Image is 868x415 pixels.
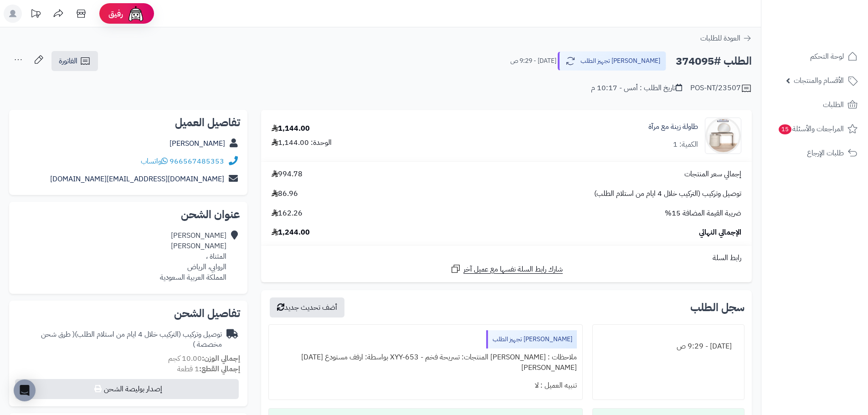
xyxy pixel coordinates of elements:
[59,56,77,67] span: الفاتورة
[558,51,666,71] button: [PERSON_NAME] تجهيز الطلب
[594,189,741,199] span: توصيل وتركيب (التركيب خلال 4 ايام من استلام الطلب)
[699,227,741,238] span: الإجمالي النهائي
[272,227,310,238] span: 1,244.00
[673,139,698,150] div: الكمية: 1
[177,364,240,374] small: 1 قطعة
[794,74,844,87] span: الأقسام والمنتجات
[272,208,303,219] span: 162.26
[169,138,225,149] a: [PERSON_NAME]
[700,33,740,44] span: العودة للطلبات
[591,83,682,93] div: تاريخ الطلب : أمس - 10:17 م
[779,124,791,134] span: 15
[50,174,224,184] a: [DOMAIN_NAME][EMAIL_ADDRESS][DOMAIN_NAME]
[767,94,863,116] a: الطلبات
[598,338,739,355] div: [DATE] - 9:29 ص
[684,169,741,179] span: إجمالي سعر المنتجات
[274,377,576,395] div: تنبيه العميل : لا
[705,118,741,154] img: 1743838850-1-90x90.jpg
[690,302,745,313] h3: سجل الطلب
[265,253,748,263] div: رابط السلة
[665,208,741,219] span: ضريبة القيمة المضافة 15%
[810,50,844,63] span: لوحة التحكم
[272,123,310,134] div: 1,144.00
[676,52,752,71] h2: الطلب #374095
[202,353,240,364] strong: إجمالي الوزن:
[160,231,226,282] div: [PERSON_NAME] [PERSON_NAME] المثناة ، الروابي، الرياض المملكة العربية السعودية
[199,364,240,374] strong: إجمالي القطع:
[767,142,863,164] a: طلبات الإرجاع
[690,83,752,94] div: POS-NT/23507
[823,98,844,111] span: الطلبات
[16,329,222,350] div: توصيل وتركيب (التركيب خلال 4 ايام من استلام الطلب)
[272,189,298,199] span: 86.96
[141,156,168,167] a: واتساب
[16,117,240,128] h2: تفاصيل العميل
[272,169,303,179] span: 994.78
[15,379,239,399] button: إصدار بوليصة الشحن
[767,118,863,140] a: المراجعات والأسئلة15
[486,330,577,348] div: [PERSON_NAME] تجهيز الطلب
[463,264,563,275] span: شارك رابط السلة نفسها مع عميل آخر
[24,5,47,25] a: تحديثات المنصة
[272,138,332,148] div: الوحدة: 1,144.00
[169,156,224,167] a: 966567485353
[648,122,698,132] a: طاولة زينة مع مرآة
[806,23,859,42] img: logo-2.png
[450,263,563,275] a: شارك رابط السلة نفسها مع عميل آخر
[16,209,240,220] h2: عنوان الشحن
[767,46,863,67] a: لوحة التحكم
[127,5,145,23] img: ai-face.png
[14,379,36,401] div: Open Intercom Messenger
[270,297,344,318] button: أضف تحديث جديد
[168,353,240,364] small: 10.00 كجم
[700,33,752,44] a: العودة للطلبات
[274,348,576,377] div: ملاحظات : [PERSON_NAME] المنتجات: تسريحة فخم - XYY-653 بواسطة: ارفف مستودع [DATE][PERSON_NAME]
[108,8,123,19] span: رفيق
[16,308,240,319] h2: تفاصيل الشحن
[41,329,222,350] span: ( طرق شحن مخصصة )
[510,56,556,66] small: [DATE] - 9:29 ص
[51,51,98,71] a: الفاتورة
[778,123,844,135] span: المراجعات والأسئلة
[807,147,844,159] span: طلبات الإرجاع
